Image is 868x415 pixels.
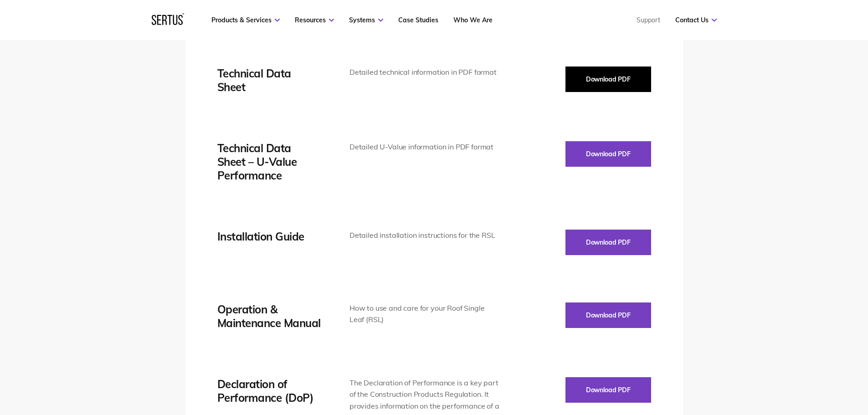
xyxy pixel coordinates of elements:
button: Download PDF [565,230,651,255]
a: Who We Are [453,16,493,24]
div: How to use and care for your Roof Single Leaf (RSL) [349,302,500,326]
div: Technical Data Sheet [217,67,322,94]
button: Download PDF [565,67,651,92]
a: Contact Us [675,16,717,24]
button: Download PDF [565,141,651,167]
a: Case Studies [398,16,438,24]
a: Resources [295,16,334,24]
div: Declaration of Performance (DoP) [217,377,322,405]
a: Systems [349,16,383,24]
div: Installation Guide [217,230,322,243]
div: Technical Data Sheet – U-Value Performance [217,141,322,182]
iframe: Chat Widget [822,371,868,415]
button: Download PDF [565,377,651,403]
a: Support [637,16,660,24]
div: Detailed technical information in PDF format [349,67,500,78]
a: Products & Services [211,16,280,24]
div: Operation & Maintenance Manual [217,302,322,330]
div: Detailed U-Value information in PDF format [349,141,500,153]
div: Detailed installation instructions for the RSL [349,230,500,241]
button: Download PDF [565,302,651,328]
